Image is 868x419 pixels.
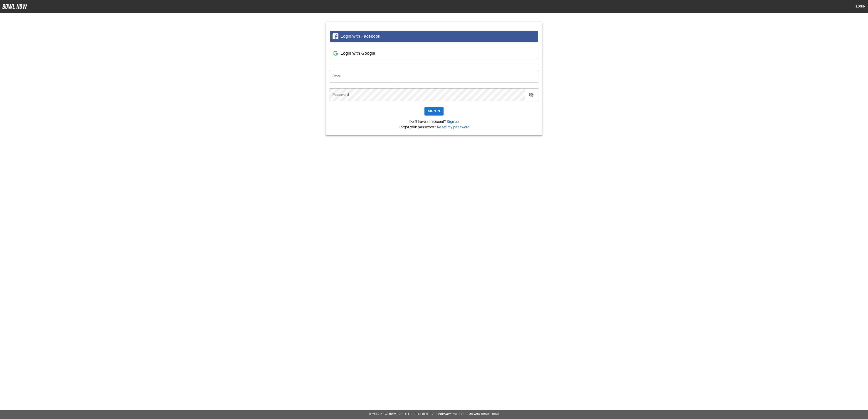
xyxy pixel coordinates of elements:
a: Reset my password [437,125,470,129]
img: logo [2,4,27,9]
a: Terms and Conditions [463,413,499,416]
span: Login with Facebook [341,34,380,39]
p: Don't have an account? [329,119,539,124]
button: toggle password visibility [527,90,536,99]
span: © 2022 BowlNow, Inc. All Rights Reserved. [369,413,438,416]
button: Login with Facebook [330,31,538,42]
span: Login with Google [341,51,375,56]
a: Privacy Policy [438,413,462,416]
p: Forgot your password? [329,124,539,130]
button: Login with Google [330,48,538,59]
a: Sign up [447,119,459,124]
button: Login [853,2,868,11]
button: Sign In [424,107,444,115]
